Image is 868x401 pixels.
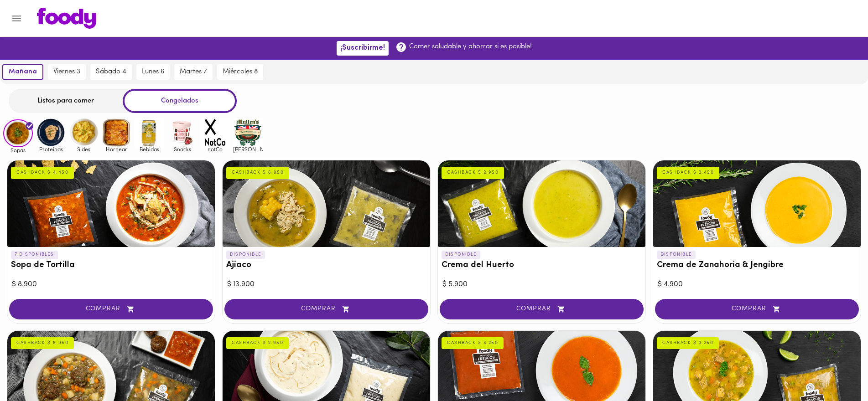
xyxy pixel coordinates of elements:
span: COMPRAR [21,305,202,313]
p: DISPONIBLE [657,251,696,259]
button: martes 7 [174,64,213,80]
p: 7 DISPONIBLES [11,251,58,259]
button: Menu [5,7,28,30]
div: CASHBACK $ 2.950 [442,167,504,179]
div: $ 5.900 [442,279,641,290]
span: COMPRAR [666,305,847,313]
div: CASHBACK $ 2.450 [657,167,719,179]
h3: Crema del Huerto [442,261,642,270]
div: CASHBACK $ 2.950 [226,337,289,349]
span: miércoles 8 [223,68,258,76]
span: Snacks [167,146,197,152]
div: Congelados [123,89,237,113]
span: sábado 4 [96,68,126,76]
button: viernes 3 [48,64,86,80]
button: miércoles 8 [217,64,263,80]
div: CASHBACK $ 6.950 [11,337,74,349]
button: COMPRAR [224,299,428,319]
img: notCo [200,118,230,147]
h3: Sopa de Tortilla [11,261,211,270]
span: Proteinas [36,146,66,152]
div: $ 13.900 [227,279,426,290]
p: DISPONIBLE [442,251,480,259]
div: $ 4.900 [658,279,856,290]
img: Sides [69,118,99,147]
img: logo.png [37,8,96,29]
div: $ 8.900 [12,279,210,290]
span: Hornear [102,146,131,152]
span: COMPRAR [236,305,417,313]
div: Sopa de Tortilla [7,160,215,247]
span: martes 7 [180,68,207,76]
img: Hornear [102,118,131,147]
h3: Ajiaco [226,261,426,270]
button: mañana [2,64,43,80]
h3: Crema de Zanahoria & Jengibre [657,261,857,270]
div: CASHBACK $ 6.950 [226,167,289,179]
span: mañana [9,68,37,76]
span: Bebidas [135,146,164,152]
button: COMPRAR [655,299,859,319]
span: lunes 6 [142,68,164,76]
button: sábado 4 [90,64,132,80]
span: notCo [200,146,230,152]
img: mullens [233,118,263,147]
span: ¡Suscribirme! [340,44,385,52]
button: ¡Suscribirme! [337,41,389,55]
span: [PERSON_NAME] [233,146,263,152]
span: Sides [69,146,99,152]
div: Crema del Huerto [438,160,645,247]
p: DISPONIBLE [226,251,265,259]
img: Snacks [167,118,197,147]
span: viernes 3 [53,68,80,76]
button: COMPRAR [440,299,644,319]
div: Crema de Zanahoria & Jengibre [653,160,861,247]
iframe: Messagebird Livechat Widget [815,348,859,392]
div: CASHBACK $ 3.250 [442,337,504,349]
button: lunes 6 [136,64,170,80]
div: CASHBACK $ 4.450 [11,167,74,179]
div: CASHBACK $ 3.250 [657,337,719,349]
button: COMPRAR [9,299,213,319]
img: Proteinas [36,118,66,147]
img: Bebidas [135,118,164,147]
img: Sopas [3,119,33,148]
span: COMPRAR [451,305,632,313]
p: Comer saludable y ahorrar si es posible! [409,42,532,51]
div: Listos para comer [9,89,123,113]
span: Sopas [3,147,33,153]
div: Ajiaco [223,160,430,247]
